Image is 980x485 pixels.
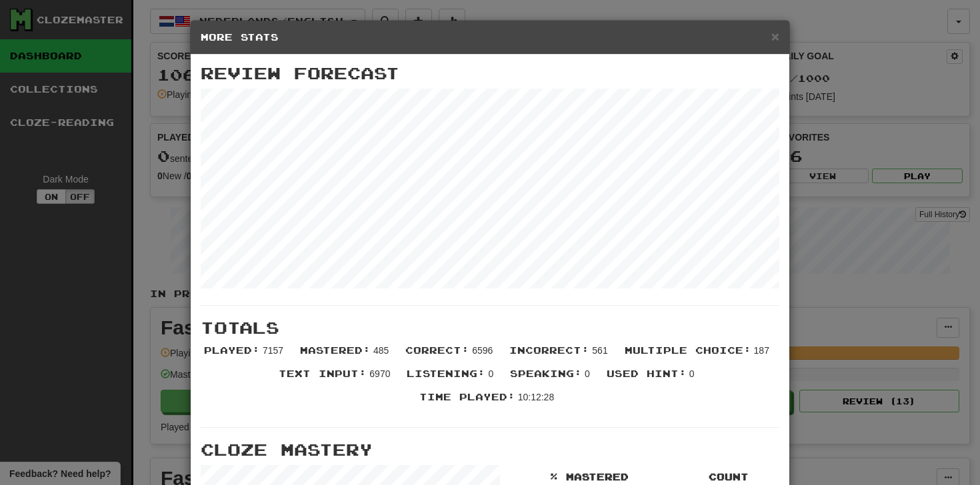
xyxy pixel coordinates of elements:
[771,29,779,43] button: Close
[201,31,779,44] h5: More Stats
[293,344,399,367] li: 485
[413,390,564,414] li: 10:12:28
[600,367,705,390] li: 0
[405,344,469,356] span: Correct :
[400,367,503,390] li: 0
[509,344,589,356] span: Incorrect :
[279,368,367,379] span: Text Input :
[618,344,779,367] li: 187
[201,319,779,336] h3: Totals
[503,344,617,367] li: 561
[419,391,515,402] span: Time Played :
[201,65,779,82] h3: Review Forecast
[399,344,503,367] li: 6596
[204,344,260,356] span: Played :
[607,368,687,379] span: Used Hint :
[197,344,293,367] li: 7157
[503,367,600,390] li: 0
[272,367,400,390] li: 6970
[625,344,751,356] span: Multiple Choice :
[510,368,582,379] span: Speaking :
[201,441,779,458] h3: Cloze Mastery
[300,344,371,356] span: Mastered :
[407,368,485,379] span: Listening :
[771,29,779,44] span: ×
